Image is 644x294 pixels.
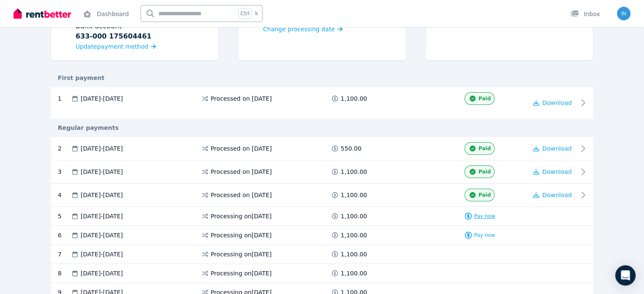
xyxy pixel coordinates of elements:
span: Download [542,192,572,198]
button: Download [533,99,572,107]
span: Processed on [DATE] [211,168,272,176]
b: 633-000 175604461 [76,31,152,41]
div: Regular payments [51,124,593,132]
span: Ctrl [238,8,252,19]
div: Inbox [570,10,600,18]
div: 6 [58,231,71,239]
div: 4 [58,189,71,201]
span: 1,100.00 [341,212,367,220]
div: First payment [51,74,593,82]
span: Pay now [474,213,495,220]
span: Processed on [DATE] [211,144,272,153]
span: Paid [478,192,491,198]
div: 5 [58,212,71,220]
span: Change processing date [263,25,335,33]
button: Download [533,191,572,199]
span: Processing on [DATE] [211,269,272,278]
span: Pay now [474,232,495,239]
span: 1,100.00 [341,269,367,278]
span: 1,100.00 [341,231,367,239]
div: Open Intercom Messenger [615,265,636,286]
div: 2 [58,142,71,155]
span: Processing on [DATE] [211,250,272,258]
span: k [255,10,258,17]
span: Update payment method [76,43,149,50]
span: Processing on [DATE] [211,212,272,220]
span: Download [542,168,572,175]
span: [DATE] - [DATE] [81,250,123,258]
span: [DATE] - [DATE] [81,231,123,239]
img: RentBetter [14,7,71,20]
a: Change processing date [263,25,343,33]
div: 8 [58,269,71,278]
span: Processed on [DATE] [211,94,272,103]
span: [DATE] - [DATE] [81,269,123,278]
span: [DATE] - [DATE] [81,191,123,199]
span: 1,100.00 [341,250,367,258]
div: 3 [58,165,71,178]
span: Paid [478,95,491,102]
div: 7 [58,250,71,258]
span: [DATE] - [DATE] [81,168,123,176]
div: Bank account [76,21,210,41]
span: Processed on [DATE] [211,191,272,199]
span: [DATE] - [DATE] [81,212,123,220]
span: 550.00 [341,144,362,153]
span: Download [542,99,572,106]
span: 1,100.00 [341,94,367,103]
button: Download [533,144,572,153]
span: Paid [478,168,491,175]
button: Download [533,168,572,176]
span: 1,100.00 [341,191,367,199]
div: 1 [58,94,71,103]
span: Paid [478,145,491,152]
span: Processing on [DATE] [211,231,272,239]
span: [DATE] - [DATE] [81,144,123,153]
img: Karen Gray [617,7,630,20]
span: [DATE] - [DATE] [81,94,123,103]
span: 1,100.00 [341,168,367,176]
span: Download [542,145,572,152]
